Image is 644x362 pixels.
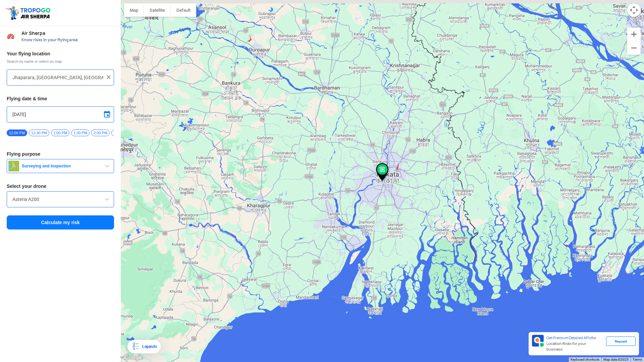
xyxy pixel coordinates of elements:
button: Show street map [124,3,144,17]
img: Google [122,353,145,362]
img: Risk Scores [7,32,15,40]
span: Surveying and Inspection [19,163,103,169]
img: Premium APIs [532,335,544,347]
div: for Location Risks for your business. [544,335,606,353]
input: Search by name or Brand [12,195,108,203]
h3: Your flying location [7,51,114,56]
span: 2:30 PM [111,130,130,136]
button: Calculate my risk [7,215,114,229]
span: Search by name or select on map [7,59,114,64]
span: 1:00 PM [51,130,69,136]
span: Air Sherpa [21,31,114,36]
div: Legends [140,343,157,351]
img: Legends [131,343,140,351]
h3: Flying purpose [7,152,114,156]
span: 1:30 PM [71,130,90,136]
button: Zoom in [627,28,641,41]
input: Select Date [12,110,108,118]
a: Terms [633,358,642,361]
input: Search your flying location [12,73,103,82]
button: Zoom out [627,41,641,55]
h3: Flying date & time [7,96,114,101]
img: survey.png [8,161,19,171]
button: Keyboard shortcuts [571,357,599,362]
a: Open this area in Google Maps (opens a new window) [122,353,145,362]
span: Map data ©2025 [603,358,629,361]
img: ic_tgdronemaps.svg [5,5,53,20]
button: Show satellite imagery [144,3,171,17]
button: Map camera controls [627,3,641,17]
img: ic_close.png [105,74,112,81]
div: Request [606,337,636,346]
span: Get Premium Detailed APIs [546,335,591,340]
span: 2:00 PM [91,130,110,136]
h3: Select your drone [7,184,114,189]
span: Know risks in your flying area [21,37,114,43]
button: Surveying and Inspection [7,159,114,173]
span: 12:30 PM [29,130,49,136]
span: 12:06 PM [7,130,27,136]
